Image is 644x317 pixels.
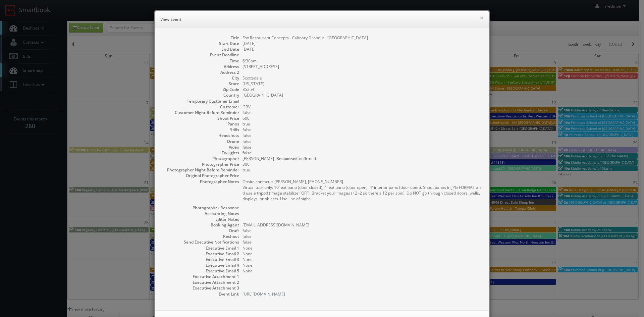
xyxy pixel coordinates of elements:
[162,257,239,262] dt: Executive Email 3
[480,15,484,20] button: ×
[162,110,239,115] dt: Customer Night Before Reminder
[162,228,239,233] dt: Draft
[162,262,239,268] dt: Executive Email 4
[243,58,482,64] dd: 6:30am
[243,64,482,69] dd: [STREET_ADDRESS]
[162,87,239,92] dt: Zip Code
[162,179,239,184] dt: Photographer Notes
[162,173,239,178] dt: Original Photographer Price
[243,35,482,41] dd: Fox Restaurant Concepts - Culinary Dropout - [GEOGRAPHIC_DATA]
[162,216,239,222] dt: Editor Notes
[243,257,482,262] dd: None
[162,115,239,121] dt: Shoot Price
[243,239,482,245] dd: false
[243,233,482,239] dd: false
[162,46,239,52] dt: End Date
[243,245,482,251] dd: None
[160,16,484,23] h6: View Event
[162,144,239,150] dt: Video
[162,150,239,156] dt: Twilights
[162,121,239,127] dt: Panos
[243,228,482,233] dd: false
[243,144,482,150] dd: false
[162,139,239,144] dt: Drone
[162,233,239,239] dt: Reshoot
[243,167,482,173] dd: true
[162,161,239,167] dt: Photographer Price
[243,150,482,156] dd: false
[243,46,482,52] dd: [DATE]
[243,41,482,46] dd: [DATE]
[243,251,482,257] dd: None
[162,104,239,110] dt: Customer
[276,156,296,161] b: Response:
[243,156,482,161] dd: [PERSON_NAME] - Confirmed
[162,127,239,133] dt: Stills
[162,274,239,279] dt: Executive Attachment 1
[162,279,239,285] dt: Executive Attachment 2
[243,127,482,133] dd: false
[162,58,239,64] dt: Time
[162,285,239,291] dt: Executive Attachment 3
[162,211,239,216] dt: Accounting Notes
[162,52,239,58] dt: Event Deadline
[243,262,482,268] dd: None
[243,222,482,228] dd: [EMAIL_ADDRESS][DOMAIN_NAME]
[162,205,239,211] dt: Photographer Response
[162,268,239,274] dt: Executive Email 5
[243,75,482,81] dd: Scottsdale
[243,291,285,297] a: [URL][DOMAIN_NAME]
[243,268,482,274] dd: None
[243,92,482,98] dd: [GEOGRAPHIC_DATA]
[243,139,482,144] dd: false
[162,92,239,98] dt: Country
[162,291,239,297] dt: Event Link
[243,81,482,87] dd: [US_STATE]
[162,69,239,75] dt: Address 2
[243,179,482,202] pre: Onsite contact is [PERSON_NAME], [PHONE_NUMBER] Virtual tour only: 10' ext pano (door closed), 4'...
[243,121,482,127] dd: true
[162,133,239,138] dt: Headshots
[162,35,239,41] dt: Title
[243,133,482,138] dd: false
[243,87,482,92] dd: 85254
[162,64,239,69] dt: Address
[243,104,482,110] dd: GBV
[162,98,239,104] dt: Temporary Customer Email
[162,245,239,251] dt: Executive Email 1
[162,41,239,46] dt: Start Date
[243,115,482,121] dd: 600
[243,161,482,167] dd: 300
[162,251,239,257] dt: Executive Email 2
[162,222,239,228] dt: Booking Agent
[162,167,239,173] dt: Photographer Night Before Reminder
[162,81,239,87] dt: State
[162,239,239,245] dt: Send Executive Notifications
[162,156,239,161] dt: Photographer
[243,110,482,115] dd: false
[162,75,239,81] dt: City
